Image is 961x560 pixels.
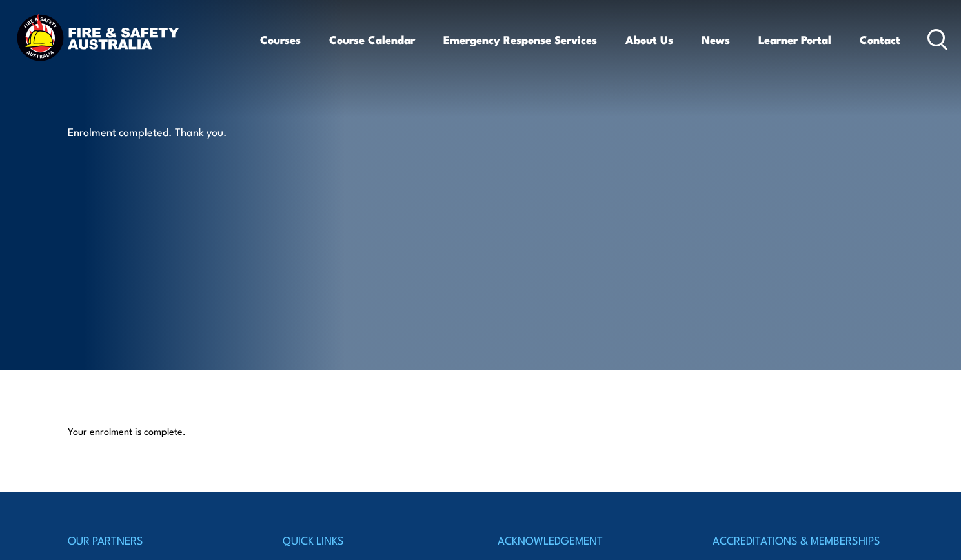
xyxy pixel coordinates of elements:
[329,23,415,57] a: Course Calendar
[68,425,894,437] p: Your enrolment is complete.
[860,23,900,57] a: Contact
[498,531,678,549] h4: ACKNOWLEDGEMENT
[283,531,463,549] h4: QUICK LINKS
[625,23,673,57] a: About Us
[702,23,730,57] a: News
[758,23,831,57] a: Learner Portal
[713,531,893,549] h4: ACCREDITATIONS & MEMBERSHIPS
[443,23,597,57] a: Emergency Response Services
[260,23,301,57] a: Courses
[68,124,303,139] p: Enrolment completed. Thank you.
[68,531,248,549] h4: OUR PARTNERS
